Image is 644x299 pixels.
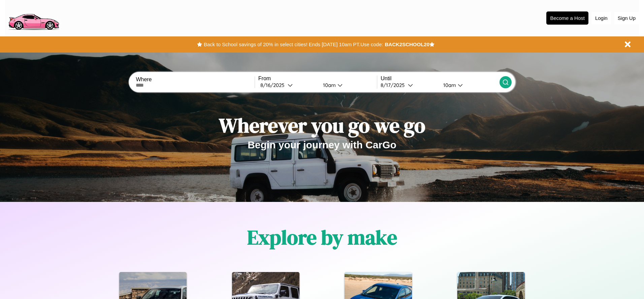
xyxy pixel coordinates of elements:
div: 8 / 17 / 2025 [381,82,408,88]
h1: Explore by make [247,223,397,251]
button: Back to School savings of 20% in select cities! Ends [DATE] 10am PT.Use code: [202,40,385,49]
b: BACK2SCHOOL20 [385,41,429,47]
button: 10am [318,82,377,89]
button: 10am [438,82,499,89]
label: From [258,76,377,82]
div: 10am [320,82,337,88]
button: Login [592,12,611,24]
button: 8/16/2025 [258,82,318,89]
div: 10am [440,82,458,88]
div: 8 / 16 / 2025 [260,82,288,88]
img: logo [5,3,62,32]
label: Where [136,77,254,83]
label: Until [381,76,499,82]
button: Sign Up [614,12,639,24]
button: Become a Host [546,11,588,25]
